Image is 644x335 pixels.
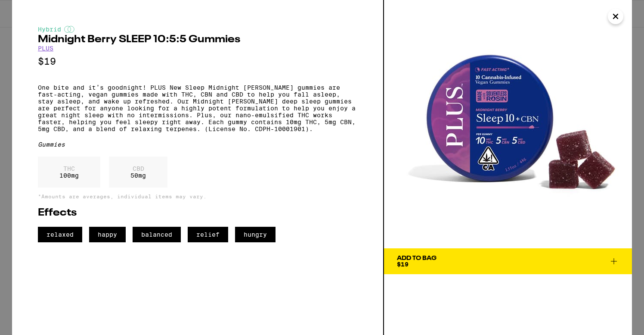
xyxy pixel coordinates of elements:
div: 50 mg [109,157,167,188]
span: relaxed [38,227,82,242]
p: CBD [130,165,146,172]
span: happy [89,227,126,242]
span: Hi. Need any help? [5,6,62,13]
p: *Amounts are averages, individual items may vary. [38,194,357,199]
button: Add To Bag$19 [384,248,632,274]
p: $19 [38,56,357,67]
button: Close [608,9,623,24]
span: $19 [397,261,409,268]
span: relief [188,227,228,242]
h2: Effects [38,208,357,218]
div: Hybrid [38,26,357,33]
img: hybridColor.svg [64,26,74,33]
p: One bite and it’s goodnight! PLUS New Sleep Midnight [PERSON_NAME] gummies are fast-acting, vegan... [38,84,357,132]
div: Gummies [38,141,357,148]
h2: Midnight Berry SLEEP 10:5:5 Gummies [38,34,357,45]
span: balanced [133,227,181,242]
a: PLUS [38,45,53,52]
div: 100 mg [38,157,100,188]
span: hungry [235,227,276,242]
div: Add To Bag [397,255,437,261]
p: THC [59,165,79,172]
